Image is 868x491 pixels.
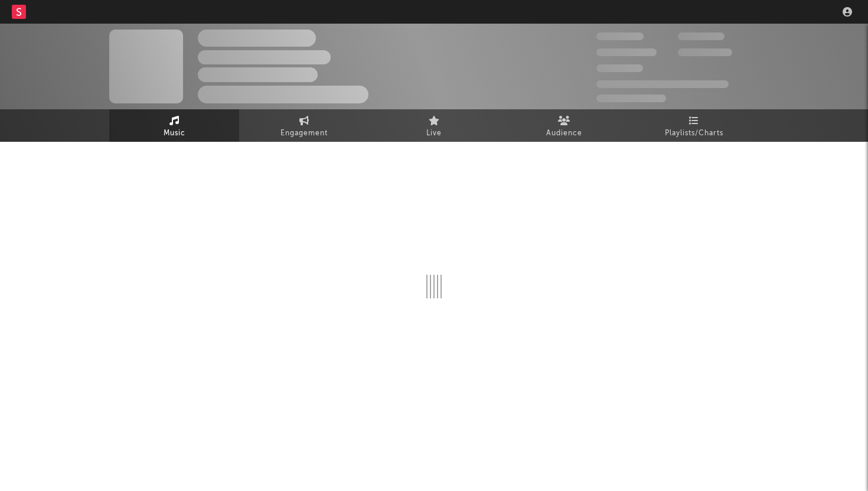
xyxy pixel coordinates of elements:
[596,48,657,56] span: 50,000,000
[239,109,369,142] a: Engagement
[665,126,723,141] span: Playlists/Charts
[546,126,582,141] span: Audience
[369,109,499,142] a: Live
[596,32,644,40] span: 300,000
[426,126,442,141] span: Live
[629,109,759,142] a: Playlists/Charts
[499,109,629,142] a: Audience
[280,126,328,141] span: Engagement
[109,109,239,142] a: Music
[678,32,725,40] span: 100,000
[596,80,729,88] span: 50,000,000 Monthly Listeners
[596,64,643,72] span: 100,000
[596,95,666,102] span: Jump Score: 85.0
[678,48,732,56] span: 1,000,000
[164,126,185,141] span: Music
